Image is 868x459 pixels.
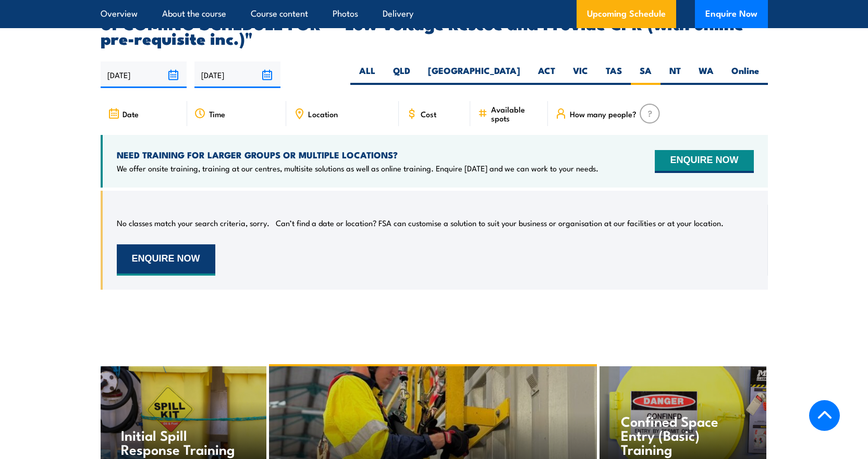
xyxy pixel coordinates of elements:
[384,65,419,85] label: QLD
[621,414,744,456] h4: Confined Space Entry (Basic) Training
[194,61,280,88] input: To date
[117,163,598,173] p: We offer onsite training, training at our centres, multisite solutions as well as online training...
[117,244,215,276] button: ENQUIRE NOW
[101,16,768,45] h2: UPCOMING SCHEDULE FOR - "Low Voltage Rescue and Provide CPR (with online pre-requisite inc.)"
[723,65,768,85] label: Online
[350,65,384,85] label: ALL
[209,109,225,118] span: Time
[101,61,187,88] input: From date
[419,65,529,85] label: [GEOGRAPHIC_DATA]
[597,65,631,85] label: TAS
[570,109,637,118] span: How many people?
[491,105,541,122] span: Available spots
[117,149,598,160] h4: NEED TRAINING FOR LARGER GROUPS OR MULTIPLE LOCATIONS?
[631,65,661,85] label: SA
[123,109,139,118] span: Date
[661,65,690,85] label: NT
[121,428,244,456] h4: Initial Spill Response Training
[276,218,724,228] p: Can’t find a date or location? FSA can customise a solution to suit your business or organisation...
[564,65,597,85] label: VIC
[529,65,564,85] label: ACT
[117,218,270,228] p: No classes match your search criteria, sorry.
[421,109,436,118] span: Cost
[690,65,723,85] label: WA
[308,109,338,118] span: Location
[655,150,753,173] button: ENQUIRE NOW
